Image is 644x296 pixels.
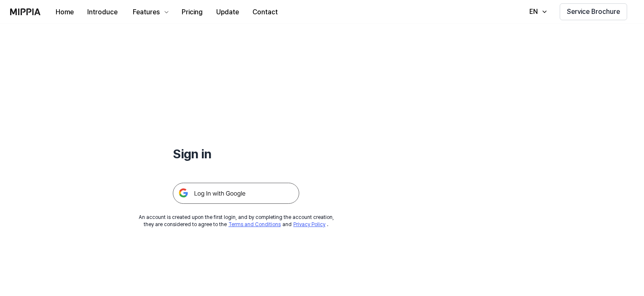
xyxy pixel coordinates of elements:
[173,145,299,163] h1: Sign in
[209,0,246,24] a: Update
[528,7,539,17] div: EN
[246,4,284,21] button: Contact
[173,183,299,204] img: 구글 로그인 버튼
[139,214,334,228] div: An account is created upon the first login, and by completing the account creation, they are cons...
[49,4,80,21] button: Home
[560,3,627,20] button: Service Brochure
[228,221,281,227] a: Terms and Conditions
[131,7,161,17] div: Features
[175,4,209,21] button: Pricing
[124,4,175,21] button: Features
[80,4,124,21] button: Introduce
[521,3,553,20] button: EN
[293,221,325,227] a: Privacy Policy
[10,8,40,15] img: logo
[209,4,246,21] button: Update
